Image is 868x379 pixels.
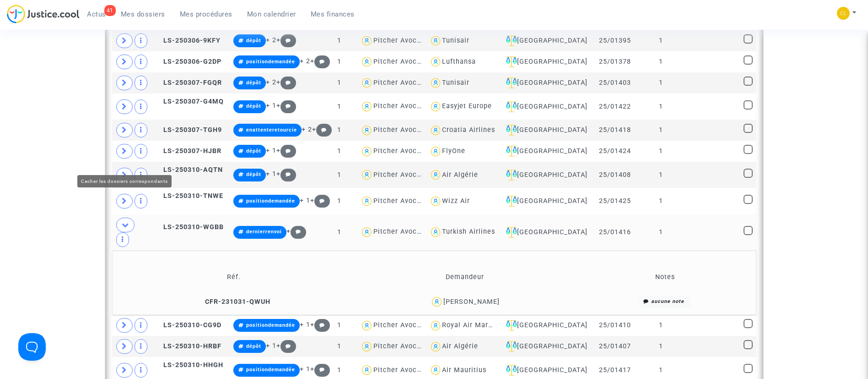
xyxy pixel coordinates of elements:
[506,146,517,157] img: icon-faciliter-sm.svg
[590,30,640,51] td: 25/01395
[360,319,373,332] img: icon-user.svg
[155,342,221,350] span: LS-250310-HRBF
[590,141,640,162] td: 25/01424
[266,342,276,350] span: + 1
[246,80,261,86] span: dépôt
[590,315,640,336] td: 25/01410
[322,188,357,214] td: 1
[640,51,682,72] td: 1
[373,228,424,236] div: Pitcher Avocat
[246,103,261,109] span: dépôt
[373,79,424,87] div: Pitcher Avocat
[155,37,221,44] span: LS-250306-9KFY
[322,336,357,357] td: 1
[155,98,224,105] span: LS-250307-G4MQ
[590,188,640,214] td: 25/01425
[246,171,261,177] span: dépôt
[506,101,517,112] img: icon-faciliter-sm.svg
[155,126,222,134] span: LS-250307-TGH9
[246,322,295,328] span: positiondemandée
[442,102,492,110] div: Easyjet Europe
[502,227,587,238] div: [GEOGRAPHIC_DATA]
[506,227,517,238] img: icon-faciliter-sm.svg
[506,125,517,136] img: icon-faciliter-sm.svg
[590,162,640,188] td: 25/01408
[429,100,442,113] img: icon-user.svg
[360,34,373,48] img: icon-user.svg
[502,320,587,331] div: [GEOGRAPHIC_DATA]
[246,59,295,65] span: positiondemandée
[155,223,224,231] span: LS-250310-WGBB
[502,146,587,157] div: [GEOGRAPHIC_DATA]
[590,214,640,250] td: 25/01416
[640,336,682,357] td: 1
[276,78,296,86] span: +
[373,147,424,155] div: Pitcher Avocat
[442,126,495,134] div: Croatia Airlines
[640,72,682,93] td: 1
[303,7,362,21] a: Mes finances
[590,72,640,93] td: 25/01403
[502,77,587,88] div: [GEOGRAPHIC_DATA]
[502,56,587,67] div: [GEOGRAPHIC_DATA]
[155,321,221,329] span: LS-250310-CG9D
[429,168,442,181] img: icon-user.svg
[173,7,240,21] a: Mes procédures
[322,120,357,141] td: 1
[640,120,682,141] td: 1
[300,365,310,373] span: + 1
[322,72,357,93] td: 1
[246,127,297,133] span: enattenteretourcie
[80,7,113,21] a: 41Actus
[506,341,517,352] img: icon-faciliter-sm.svg
[360,168,373,181] img: icon-user.svg
[442,37,469,44] div: Tunisair
[640,214,682,250] td: 1
[373,342,424,350] div: Pitcher Avocat
[276,102,296,110] span: +
[155,361,223,369] span: LS-250310-HHGH
[360,55,373,69] img: icon-user.svg
[360,100,373,113] img: icon-user.svg
[322,315,357,336] td: 1
[360,124,373,137] img: icon-user.svg
[246,367,295,373] span: positiondemandée
[360,195,373,208] img: icon-user.svg
[651,298,684,304] i: aucune note
[7,5,80,23] img: jc-logo.svg
[502,35,587,46] div: [GEOGRAPHIC_DATA]
[429,363,442,377] img: icon-user.svg
[640,30,682,51] td: 1
[322,30,357,51] td: 1
[155,166,223,174] span: LS-250310-AQTN
[246,38,261,44] span: dépôt
[429,195,442,208] img: icon-user.svg
[360,225,373,239] img: icon-user.svg
[577,263,753,292] td: Notes
[506,170,517,181] img: icon-faciliter-sm.svg
[506,365,517,376] img: icon-faciliter-sm.svg
[197,298,270,306] span: CFR-231031-QWUH
[506,196,517,207] img: icon-faciliter-sm.svg
[155,192,223,200] span: LS-250310-TNWE
[640,141,682,162] td: 1
[373,102,424,110] div: Pitcher Avocat
[442,147,465,155] div: FlyOne
[506,77,517,88] img: icon-faciliter-sm.svg
[442,58,476,66] div: Lufthansa
[266,78,276,86] span: + 2
[506,320,517,331] img: icon-faciliter-sm.svg
[640,315,682,336] td: 1
[322,162,357,188] td: 1
[322,214,357,250] td: 1
[442,228,495,236] div: Turkish Airlines
[502,196,587,207] div: [GEOGRAPHIC_DATA]
[502,170,587,181] div: [GEOGRAPHIC_DATA]
[302,126,312,133] span: + 2
[443,298,500,306] div: [PERSON_NAME]
[373,37,424,44] div: Pitcher Avocat
[246,229,282,235] span: dernierrenvoi
[429,34,442,48] img: icon-user.svg
[429,340,442,353] img: icon-user.svg
[155,58,221,66] span: LS-250306-G2DP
